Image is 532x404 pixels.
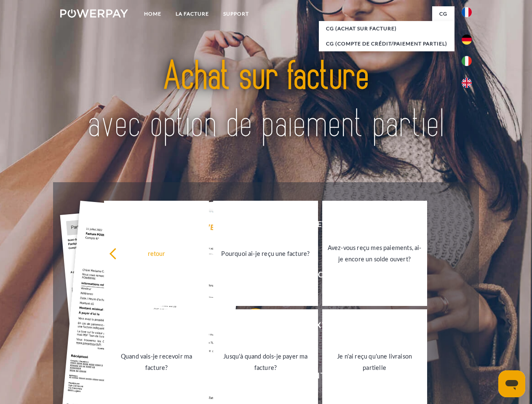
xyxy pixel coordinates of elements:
img: de [462,35,472,45]
div: Avez-vous reçu mes paiements, ai-je encore un solde ouvert? [327,242,422,265]
div: retour [109,247,204,259]
a: LA FACTURE [168,6,216,21]
img: logo-powerpay-white.svg [60,9,128,18]
img: fr [462,7,472,17]
img: it [462,56,472,66]
a: CG [432,6,454,21]
div: Pourquoi ai-je reçu une facture? [218,247,313,259]
a: Home [137,6,168,21]
a: CG (Compte de crédit/paiement partiel) [319,36,454,51]
div: Jusqu'à quand dois-je payer ma facture? [218,351,313,373]
img: en [462,78,472,88]
img: title-powerpay_fr.svg [80,40,452,161]
a: CG (achat sur facture) [319,21,454,36]
div: Je n'ai reçu qu'une livraison partielle [327,351,422,373]
div: Quand vais-je recevoir ma facture? [109,351,204,373]
iframe: Bouton de lancement de la fenêtre de messagerie [498,370,525,397]
a: Avez-vous reçu mes paiements, ai-je encore un solde ouvert? [322,201,427,306]
a: Support [216,6,256,21]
